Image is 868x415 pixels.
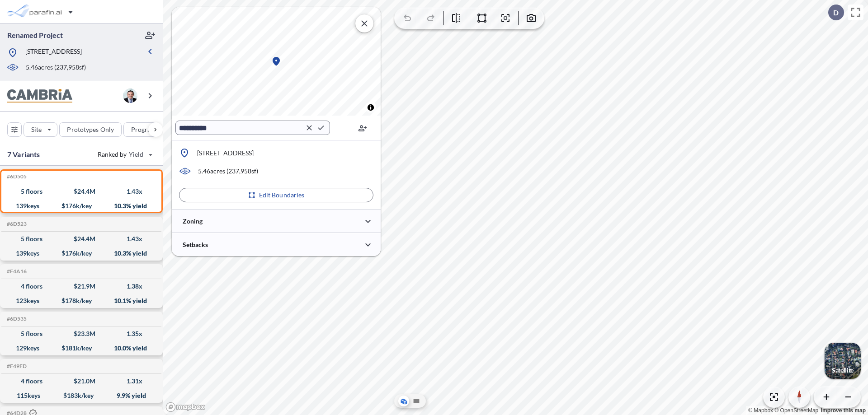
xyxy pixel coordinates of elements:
[832,367,854,374] p: Satellite
[411,396,422,406] button: Site Plan
[123,89,137,103] img: user logo
[271,56,282,67] div: Map marker
[5,221,27,227] h5: Click to copy the code
[833,9,839,17] p: D
[59,122,122,137] button: Prototypes Only
[365,102,376,113] button: Toggle attribution
[7,89,72,103] img: BrandImage
[748,407,773,414] a: Mapbox
[26,63,86,73] p: 5.46 acres ( 237,958 sf)
[7,30,63,40] p: Renamed Project
[179,188,373,202] button: Edit Boundaries
[197,149,254,158] p: [STREET_ADDRESS]
[123,122,172,137] button: Program
[259,191,305,200] p: Edit Boundaries
[183,217,203,226] p: Zoning
[24,122,57,137] button: Site
[7,149,40,160] p: 7 Variants
[774,407,818,414] a: OpenStreetMap
[131,125,156,134] p: Program
[821,407,866,414] a: Improve this map
[165,402,205,412] a: Mapbox homepage
[368,103,373,112] span: Toggle attribution
[25,47,82,58] p: [STREET_ADDRESS]
[825,343,861,379] button: Switcher ImageSatellite
[5,363,27,369] h5: Click to copy the code
[5,316,27,322] h5: Click to copy the code
[5,173,27,180] h5: Click to copy the code
[129,150,144,159] span: Yield
[172,7,381,116] canvas: Map
[183,240,208,249] p: Setbacks
[398,396,409,406] button: Aerial View
[67,125,114,134] p: Prototypes Only
[90,147,158,162] button: Ranked by Yield
[5,268,27,275] h5: Click to copy the code
[31,125,42,134] p: Site
[825,343,861,379] img: Switcher Image
[198,167,258,176] p: 5.46 acres ( 237,958 sf)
